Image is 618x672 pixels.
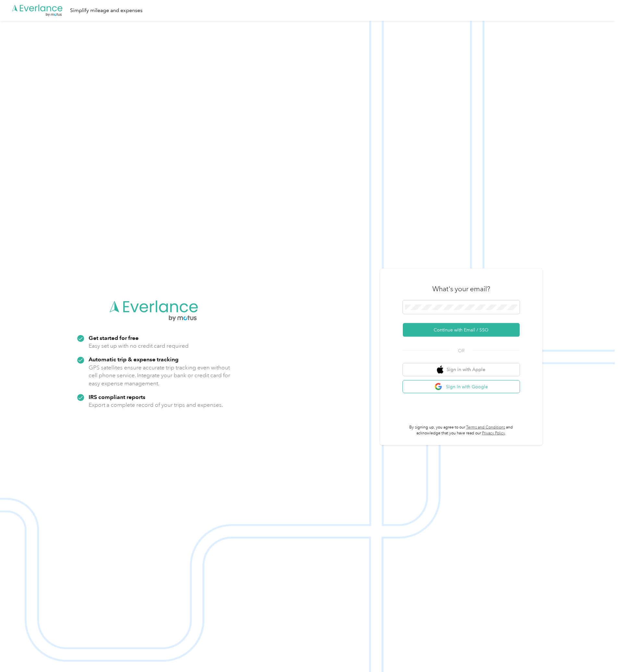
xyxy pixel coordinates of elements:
[403,380,520,393] button: google logoSign in with Google
[89,393,145,400] strong: IRS compliant reports
[89,342,189,350] p: Easy set up with no credit card required
[450,347,473,354] span: OR
[89,356,179,363] strong: Automatic trip & expense tracking
[466,425,505,430] a: Terms and Conditions
[403,323,520,337] button: Continue with Email / SSO
[435,383,443,391] img: google logo
[89,334,139,341] strong: Get started for free
[432,284,490,293] h3: What's your email?
[89,401,223,409] p: Export a complete record of your trips and expenses.
[403,363,520,376] button: apple logoSign in with Apple
[89,364,230,388] p: GPS satellites ensure accurate trip tracking even without cell phone service. Integrate your bank...
[482,431,505,436] a: Privacy Policy
[437,366,443,374] img: apple logo
[70,6,142,15] div: Simplify mileage and expenses
[403,425,520,436] p: By signing up, you agree to our and acknowledge that you have read our .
